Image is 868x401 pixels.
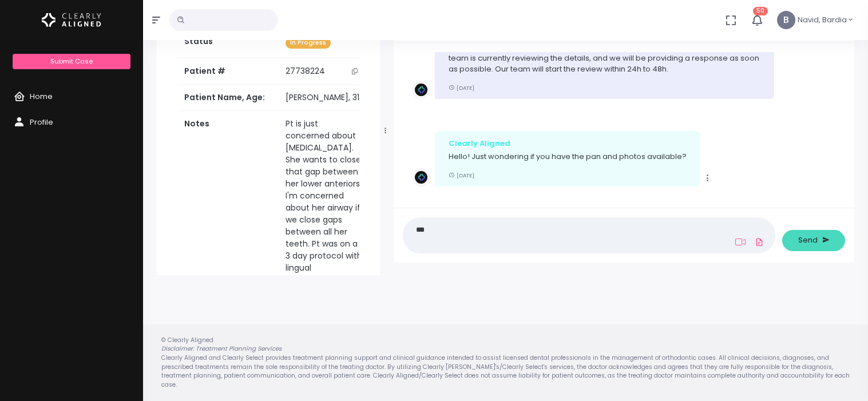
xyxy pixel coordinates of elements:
[30,117,53,128] span: Profile
[161,344,282,353] em: Disclaimer: Treatment Planning Services
[782,230,845,251] button: Send
[30,91,53,102] span: Home
[753,7,768,15] span: 50
[733,237,748,247] a: Add Loom Video
[150,336,861,390] div: © Clearly Aligned Clearly Aligned and Clearly Select provides treatment planning support and clin...
[50,57,93,66] span: Submit Case
[177,29,279,58] th: Status
[13,54,130,69] a: Submit Case
[777,11,795,29] span: B
[449,138,687,149] div: Clearly Aligned
[449,30,760,75] p: Dear Dr. We would like to inform you that we have successfully received your case. Our team is cu...
[42,8,101,32] img: Logo Horizontal
[798,14,847,26] span: Navid, Bardia
[286,38,331,49] span: In Progress
[279,85,370,111] td: [PERSON_NAME], 31
[449,84,474,92] small: [DATE]
[177,58,279,85] th: Patient #
[177,85,279,111] th: Patient Name, Age:
[279,58,370,85] td: 27738224
[403,52,845,197] div: scrollable content
[752,232,766,252] a: Add Files
[449,172,474,179] small: [DATE]
[449,151,687,162] p: Hello! Just wondering if you have the pan and photos available?
[798,235,818,246] span: Send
